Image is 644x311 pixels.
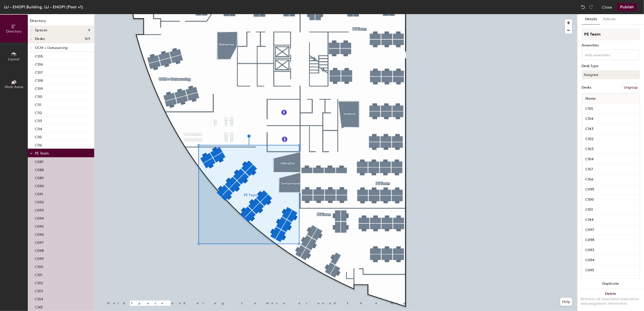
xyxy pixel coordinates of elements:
p: C112 [35,109,42,115]
p: C104 [35,296,43,301]
input: Unnamed desk [583,136,639,143]
span: 169 [85,37,90,41]
p: C113 [35,117,42,123]
span: OCM + Outsourcing [35,46,67,50]
button: Publish [617,3,637,11]
p: C092 [35,199,44,204]
input: Unnamed desk [583,257,639,264]
button: Duplicate [578,279,644,289]
p: C101 [35,271,42,277]
input: Unnamed desk [583,277,639,284]
input: Unnamed desk [583,166,639,173]
input: Unnamed desk [583,267,639,274]
p: C090 [35,183,44,188]
p: C114 [35,125,42,131]
p: C108 [35,77,43,83]
p: C107 [35,69,43,75]
input: Add amenities [584,51,630,58]
p: C143 [35,304,43,309]
input: Unnamed desk [583,176,639,183]
p: C088 [35,166,44,172]
input: Unnamed desk [583,125,639,133]
button: Assigned [582,70,640,79]
p: C116 [35,142,42,147]
span: Work Areas [5,85,23,89]
img: Undo [581,5,586,10]
p: C096 [35,231,44,237]
input: Unnamed desk [583,247,639,254]
span: Desks [35,37,45,41]
p: C103 [35,288,43,293]
img: Redo [589,5,594,10]
input: Unnamed desk [583,105,639,112]
input: Unnamed desk [583,115,639,122]
div: Removes all associated reservation and assignment information [581,297,641,306]
p: C087 [35,158,43,164]
h1: Directory [28,18,94,26]
input: Unnamed desk [583,186,639,193]
span: Name [583,94,598,103]
span: PE Team [35,151,49,155]
p: C097 [35,239,43,245]
div: Amenities [582,43,640,47]
p: C100 [35,263,43,269]
button: Policies [600,14,619,24]
input: Unnamed desk [583,196,639,203]
p: C111 [35,101,41,107]
p: C102 [35,279,43,285]
p: C109 [35,85,43,91]
button: Ungroup [622,83,640,92]
p: C094 [35,215,44,221]
p: C093 [35,207,44,213]
span: Spaces [35,28,47,32]
p: C099 [35,255,44,261]
input: Unnamed desk [583,156,639,163]
span: Directory [6,29,22,34]
p: C095 [35,223,44,229]
p: C106 [35,61,43,67]
p: C089 [35,174,44,180]
p: C110 [35,93,42,99]
span: 4 [88,28,90,32]
div: Desks [582,86,591,90]
div: LU - ENOP1 Building, LU - ENOP1 (Floor +1) [4,4,83,10]
button: Details [582,14,600,24]
div: Desk Type [582,64,640,68]
button: Help [560,298,572,306]
span: Layout [8,57,20,61]
p: C098 [35,247,44,253]
button: Close [602,3,612,11]
button: DeleteRemoves all associated reservation and assignment information [578,289,644,311]
input: Unnamed desk [583,206,639,213]
input: Unnamed desk [583,146,639,153]
input: Unnamed desk [583,216,639,223]
input: Unnamed desk [583,226,639,234]
p: C091 [35,191,43,196]
p: C105 [35,53,43,59]
input: Unnamed desk [583,237,639,244]
p: C115 [35,134,42,139]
